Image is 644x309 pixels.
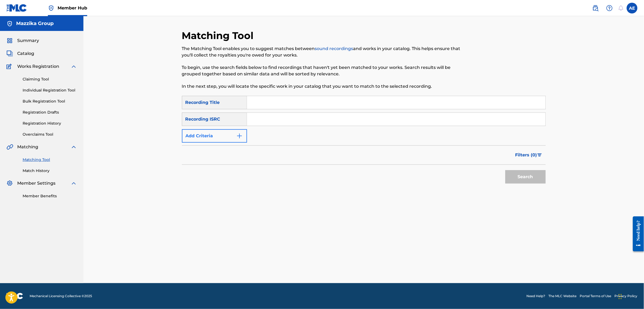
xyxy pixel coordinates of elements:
a: SummarySummary [6,37,39,44]
img: filter [537,153,542,157]
a: Need Help? [527,294,546,299]
a: Member Benefits [23,193,77,199]
iframe: Chat Widget [617,283,644,309]
img: Top Rightsholder [48,5,54,11]
span: Member Hub [58,5,87,11]
div: Notifications [618,5,624,11]
img: MLC Logo [6,4,27,12]
div: Drag [619,289,622,305]
p: To begin, use the search fields below to find recordings that haven't yet been matched to your wo... [182,64,462,77]
span: Works Registration [17,63,59,70]
a: Overclaims Tool [23,132,77,137]
img: Summary [6,37,13,44]
img: search [592,5,599,11]
a: Bulk Registration Tool [23,99,77,104]
p: The Matching Tool enables you to suggest matches between and works in your catalog. This helps en... [182,45,462,58]
button: Add Criteria [182,129,247,143]
p: In the next step, you will locate the specific work in your catalog that you want to match to the... [182,83,462,90]
div: Help [604,3,615,13]
img: logo [6,293,23,299]
a: CatalogCatalog [6,50,34,57]
img: expand [71,180,77,187]
a: Registration History [23,121,77,126]
img: help [606,5,613,11]
span: Member Settings [17,180,55,187]
a: Match History [23,168,77,174]
a: sound recordings [315,46,353,51]
a: Privacy Policy [615,294,638,299]
iframe: Resource Center [629,212,644,256]
img: expand [71,63,77,70]
a: Registration Drafts [23,110,77,115]
form: Search Form [182,96,546,186]
img: Works Registration [6,63,13,70]
span: Matching [17,144,38,150]
img: Catalog [6,50,13,57]
h5: Mazzika Group [16,20,54,27]
a: The MLC Website [549,294,577,299]
span: Filters ( 0 ) [515,152,537,158]
img: Member Settings [6,180,13,187]
button: Filters (0) [512,148,546,162]
h2: Matching Tool [182,30,256,42]
a: Public Search [590,3,601,13]
a: Matching Tool [23,157,77,163]
span: Mechanical Licensing Collective © 2025 [30,294,92,299]
a: Portal Terms of Use [580,294,611,299]
img: Matching [6,144,13,150]
span: Summary [17,37,39,44]
div: User Menu [627,3,638,13]
a: Claiming Tool [23,76,77,82]
img: expand [71,144,77,150]
img: Accounts [6,20,13,27]
img: 9d2ae6d4665cec9f34b9.svg [236,133,243,139]
span: Catalog [17,50,34,57]
a: Individual Registration Tool [23,87,77,93]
